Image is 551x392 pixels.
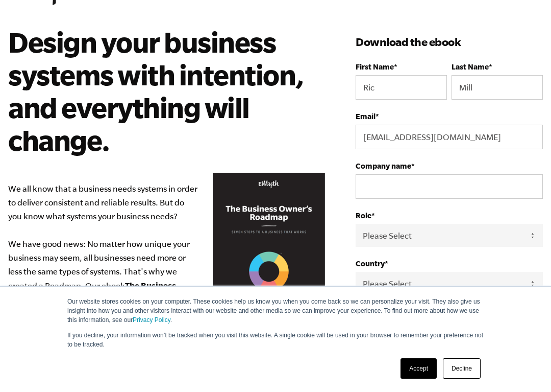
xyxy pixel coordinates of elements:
[8,26,310,156] h2: Design your business systems with intention, and everything will change.
[356,62,394,71] span: First Name
[400,358,437,379] a: Accept
[8,182,325,363] p: We all know that a business needs systems in order to deliver consistent and reliable results. Bu...
[356,34,543,50] h3: Download the ebook
[67,331,484,349] p: If you decline, your information won’t be tracked when you visit this website. A single cookie wi...
[356,112,375,121] span: Email
[133,316,170,324] a: Privacy Policy
[213,173,325,318] img: Business Owners Roadmap Cover
[452,62,489,71] span: Last Name
[67,297,484,325] p: Our website stores cookies on your computer. These cookies help us know you when you come back so...
[443,358,481,379] a: Decline
[356,211,371,220] span: Role
[356,162,411,170] span: Company name
[356,259,385,268] span: Country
